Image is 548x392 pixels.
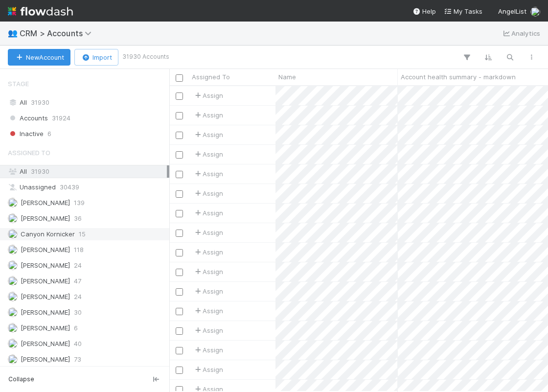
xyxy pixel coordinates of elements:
[8,213,18,223] img: avatar_9d20afb4-344c-4512-8880-fee77f5fe71b.png
[8,260,18,270] img: avatar_8fe3758e-7d23-4e6b-a9f5-b81892974716.png
[176,230,183,237] input: Toggle Row Selected
[8,292,18,301] img: avatar_4aa8e4fd-f2b7-45ba-a6a5-94a913ad1fe4.png
[8,354,18,364] img: avatar_f32b584b-9fa7-42e4-bca2-ac5b6bf32423.png
[74,259,82,272] span: 24
[21,355,70,363] span: [PERSON_NAME]
[193,149,223,159] span: Assign
[74,275,81,287] span: 47
[74,197,85,209] span: 139
[21,230,75,238] span: Canyon Kornicker
[176,269,183,276] input: Toggle Row Selected
[193,169,223,179] span: Assign
[74,338,82,350] span: 40
[8,181,167,193] div: Unassigned
[60,181,79,193] span: 30439
[193,130,223,139] div: Assign
[192,72,230,82] span: Assigned To
[8,74,29,93] span: Stage
[193,325,223,335] div: Assign
[8,229,18,239] img: avatar_d1f4bd1b-0b26-4d9b-b8ad-69b413583d95.png
[193,91,223,100] span: Assign
[176,151,183,159] input: Toggle Row Selected
[193,110,223,120] span: Assign
[502,27,540,39] a: Analytics
[444,7,482,15] span: My Tasks
[176,74,183,82] input: Toggle All Rows Selected
[176,132,183,139] input: Toggle Row Selected
[193,345,223,355] span: Assign
[52,112,70,124] span: 31924
[8,165,167,178] div: All
[8,339,18,348] img: avatar_ff7e9918-7236-409c-a6a1-0ae03a609409.png
[176,92,183,100] input: Toggle Row Selected
[21,261,70,269] span: [PERSON_NAME]
[8,198,18,208] img: avatar_18c010e4-930e-4480-823a-7726a265e9dd.png
[193,208,223,218] span: Assign
[193,247,223,257] span: Assign
[176,288,183,296] input: Toggle Row Selected
[21,199,70,207] span: [PERSON_NAME]
[21,293,70,300] span: [PERSON_NAME]
[21,277,70,285] span: [PERSON_NAME]
[8,375,34,384] span: Collapse
[122,52,169,61] small: 31930 Accounts
[21,246,70,254] span: [PERSON_NAME]
[74,291,82,303] span: 24
[530,7,540,17] img: avatar_d1f4bd1b-0b26-4d9b-b8ad-69b413583d95.png
[74,244,84,256] span: 118
[21,340,70,347] span: [PERSON_NAME]
[47,128,51,140] span: 6
[176,171,183,178] input: Toggle Row Selected
[21,308,70,316] span: [PERSON_NAME]
[498,7,526,15] span: AngelList
[193,267,223,277] span: Assign
[176,112,183,119] input: Toggle Row Selected
[193,306,223,316] span: Assign
[74,212,82,225] span: 36
[8,323,18,333] img: avatar_6daca87a-2c2e-4848-8ddb-62067031c24f.png
[20,28,96,38] span: CRM > Accounts
[31,96,49,109] span: 31930
[193,188,223,198] span: Assign
[8,245,18,254] img: avatar_60e5bba5-e4c9-4ca2-8b5c-d649d5645218.png
[444,6,482,16] a: My Tasks
[21,324,70,332] span: [PERSON_NAME]
[8,96,167,109] div: All
[74,353,81,366] span: 73
[31,167,49,175] span: 31930
[176,347,183,354] input: Toggle Row Selected
[176,308,183,315] input: Toggle Row Selected
[176,327,183,335] input: Toggle Row Selected
[79,228,86,240] span: 15
[193,228,223,237] span: Assign
[8,276,18,286] img: avatar_6cb813a7-f212-4ca3-9382-463c76e0b247.png
[278,72,296,82] span: Name
[8,49,70,66] button: NewAccount
[74,322,78,334] span: 6
[193,286,223,296] span: Assign
[176,190,183,198] input: Toggle Row Selected
[21,214,70,222] span: [PERSON_NAME]
[8,29,18,37] span: 👥
[8,3,73,20] img: logo-inverted-e16ddd16eac7371096b0.svg
[8,143,50,162] span: Assigned To
[8,112,48,124] span: Accounts
[401,72,516,82] span: Account health summary - markdown
[8,128,44,140] span: Inactive
[74,49,118,66] button: Import
[176,210,183,217] input: Toggle Row Selected
[193,365,223,374] span: Assign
